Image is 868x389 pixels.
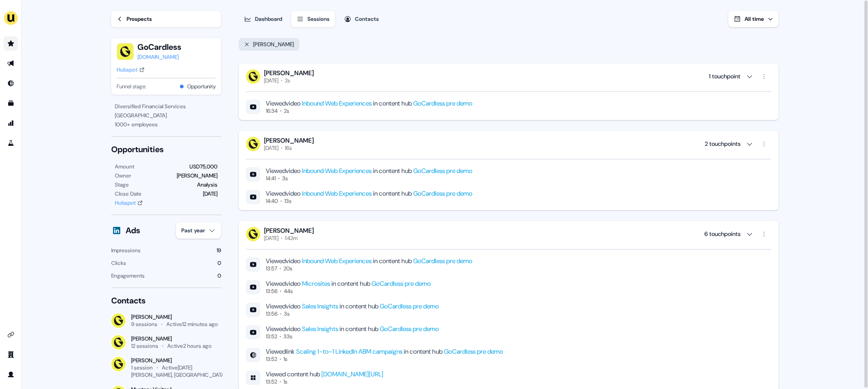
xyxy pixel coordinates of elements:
button: All time [728,11,778,27]
div: 1 touchpoint [709,72,741,81]
a: Sales Insights [302,325,338,333]
div: Owner [115,171,131,180]
div: Contacts [355,14,379,24]
a: GoCardless pre demo [444,347,503,355]
div: 6 touchpoints [704,230,741,239]
div: Amount [115,162,134,171]
div: Viewed content hub [266,370,383,378]
div: 13s [284,197,291,205]
div: 0 [217,271,221,280]
div: [PERSON_NAME] [253,40,294,49]
a: Sales Insights [302,302,338,310]
div: 13:52 [266,378,277,385]
div: Impressions [111,246,141,255]
div: Viewed video in content hub [266,279,431,288]
div: 12 sessions [131,342,158,350]
a: Go to prospects [4,36,18,51]
button: GoCardless [137,42,181,53]
div: [DATE] [264,144,278,152]
div: [PERSON_NAME] [177,171,217,180]
div: 14:41 [266,175,276,182]
a: GoCardless pre demo [413,189,472,197]
a: Go to integrations [4,327,18,342]
a: Inbound Web Experiences [302,257,372,265]
div: Active 2 hours ago [167,342,212,350]
div: 19 [217,246,221,255]
div: 1s [283,378,287,385]
a: GoCardless pre demo [413,167,472,175]
button: [PERSON_NAME][DATE]1:42m 6 touchpoints [246,226,771,242]
div: Contacts [111,295,221,306]
div: Hubspot [115,198,136,207]
a: GoCardless pre demo [372,279,431,288]
button: Opportunity [187,82,216,91]
a: Go to outbound experience [4,56,18,71]
div: [DATE] [203,189,217,198]
div: 0 [217,259,221,268]
div: Analysis [197,180,217,189]
span: Funnel stage: [117,82,146,91]
div: [PERSON_NAME][DATE]1:42m 6 touchpoints [246,242,771,385]
div: Viewed video in content hub [266,189,472,197]
a: Inbound Web Experiences [302,167,372,175]
div: [PERSON_NAME][DATE]2s 1 touchpoint [246,84,771,115]
div: [PERSON_NAME] [131,313,218,321]
div: 14:40 [266,197,278,205]
div: 2 touchpoints [705,139,741,149]
a: Hubspot [115,198,143,207]
div: Viewed link in content hub [266,347,503,355]
div: Viewed video in content hub [266,302,439,310]
button: Sessions [291,11,335,27]
span: All time [745,15,764,23]
a: Go to team [4,347,18,362]
a: Go to profile [4,367,18,382]
div: [PERSON_NAME], [GEOGRAPHIC_DATA] [131,371,226,379]
div: 44s [284,288,292,295]
div: USD75,000 [189,162,217,171]
div: Viewed video in content hub [266,257,472,265]
div: 16:34 [266,107,278,115]
a: Prospects [111,11,221,27]
div: Dashboard [255,14,282,24]
div: [PERSON_NAME] [131,357,221,364]
div: 33s [283,333,292,340]
div: Viewed video in content hub [266,167,472,175]
a: Hubspot [117,65,145,74]
div: Hubspot [117,65,137,74]
div: [PERSON_NAME][DATE]16s 2 touchpoints [246,152,771,205]
a: Microsites [302,279,330,288]
a: Scaling 1-to-1 LinkedIn ABM campaigns [296,347,402,355]
div: 16s [285,144,292,152]
a: Go to templates [4,96,18,110]
div: Stage [115,180,129,189]
div: Close Date [115,189,142,198]
div: [PERSON_NAME] [264,136,314,144]
div: 1:42m [285,235,297,242]
a: Inbound Web Experiences [302,189,372,197]
a: Inbound Web Experiences [302,99,372,107]
div: 20s [283,265,292,272]
div: Diversified Financial Services [115,102,217,111]
a: Go to Inbound [4,76,18,91]
div: [PERSON_NAME] [131,335,212,342]
a: GoCardless pre demo [380,302,439,310]
div: 9 sessions [131,321,157,328]
div: Sessions [307,14,330,24]
div: [PERSON_NAME] [264,226,314,235]
div: Active [DATE] [162,364,192,371]
div: 13:56 [266,288,278,295]
a: [DOMAIN_NAME][URL] [321,370,383,378]
div: [DATE] [264,77,278,84]
div: Prospects [127,14,152,24]
div: 1 session [131,364,153,371]
div: Engagements [111,271,145,280]
a: [DOMAIN_NAME] [137,53,181,62]
div: [GEOGRAPHIC_DATA] [115,111,217,120]
button: Contacts [339,11,384,27]
a: Go to experiments [4,136,18,150]
div: 1s [283,355,287,363]
div: 3s [284,310,289,317]
div: 2s [285,77,290,84]
div: 2s [284,107,289,115]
